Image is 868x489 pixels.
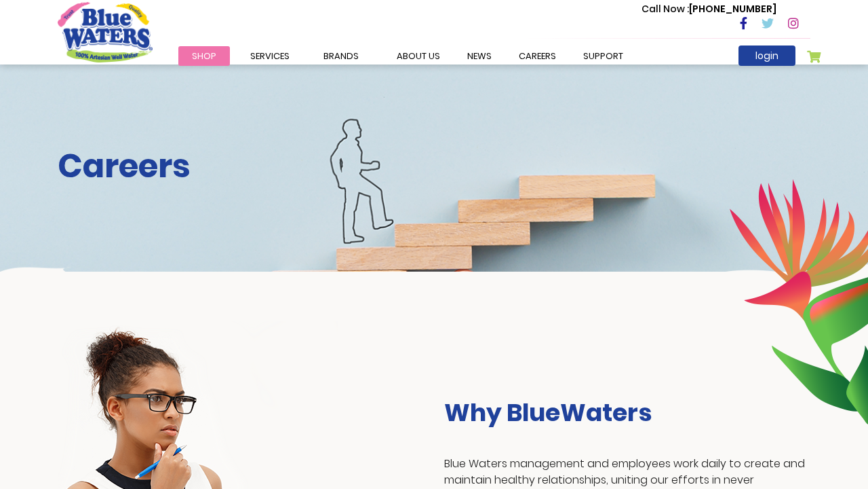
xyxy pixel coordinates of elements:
span: Services [250,50,290,62]
a: support [570,46,637,66]
span: Call Now : [642,2,689,16]
span: Shop [192,50,216,62]
a: store logo [58,2,153,62]
h2: Careers [58,147,810,186]
a: login [738,46,795,66]
p: [PHONE_NUMBER] [642,2,776,16]
h3: Why BlueWaters [444,398,810,427]
span: Brands [323,50,359,62]
a: careers [505,46,570,66]
img: career-intro-leaves.png [729,179,868,424]
a: about us [383,46,454,66]
a: News [454,46,505,66]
